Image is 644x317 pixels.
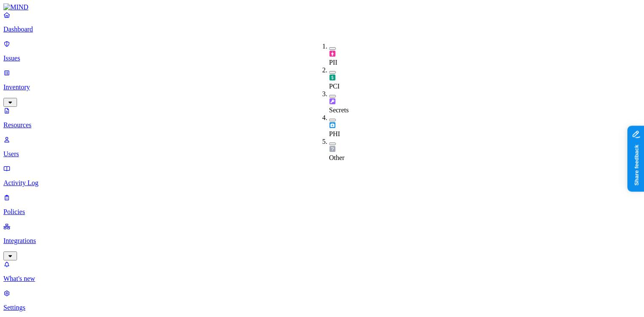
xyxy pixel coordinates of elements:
a: Activity Log [3,165,641,187]
a: Integrations [3,223,641,259]
p: Resources [3,121,641,129]
p: Inventory [3,83,641,91]
a: Resources [3,107,641,129]
span: PII [329,59,338,66]
p: Integrations [3,237,641,245]
a: Users [3,136,641,158]
img: MIND [3,3,29,11]
p: What's new [3,275,641,283]
p: Issues [3,54,641,62]
a: Policies [3,194,641,216]
p: Users [3,150,641,158]
a: Dashboard [3,11,641,33]
p: Dashboard [3,26,641,33]
img: pii [329,50,336,57]
a: What's new [3,260,641,283]
span: Secrets [329,106,349,114]
img: phi [329,122,336,129]
span: PHI [329,130,340,137]
a: MIND [3,3,641,11]
a: Inventory [3,69,641,106]
p: Policies [3,208,641,216]
a: Issues [3,40,641,62]
a: Settings [3,289,641,311]
p: Activity Log [3,179,641,187]
img: pci [329,74,336,81]
p: Settings [3,304,641,311]
span: Other [329,154,345,161]
img: secret [329,98,336,105]
img: other [329,146,336,152]
span: PCI [329,83,340,90]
